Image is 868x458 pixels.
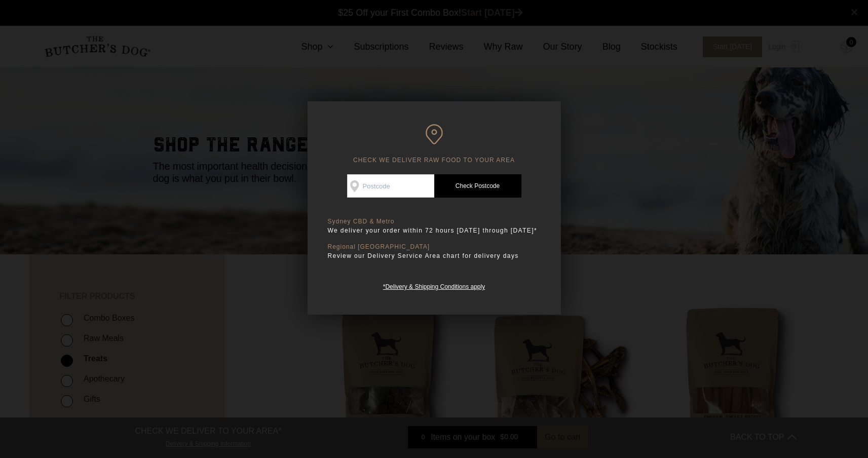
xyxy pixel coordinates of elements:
[347,174,434,198] input: Postcode
[434,174,521,198] a: Check Postcode
[383,281,485,290] a: *Delivery & Shipping Conditions apply
[328,251,541,261] p: Review our Delivery Service Area chart for delivery days
[328,225,541,236] p: We deliver your order within 72 hours [DATE] through [DATE]*
[328,124,541,164] h6: CHECK WE DELIVER RAW FOOD TO YOUR AREA
[328,218,541,225] p: Sydney CBD & Metro
[328,243,541,251] p: Regional [GEOGRAPHIC_DATA]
